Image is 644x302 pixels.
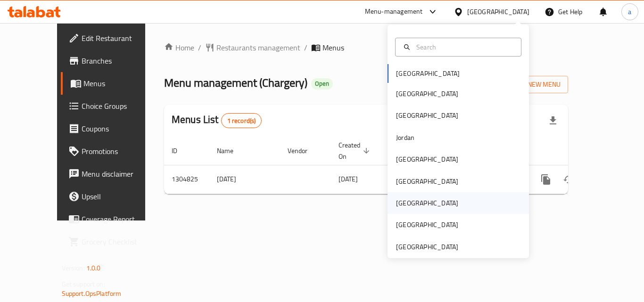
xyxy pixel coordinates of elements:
td: 1304825 [164,165,209,194]
span: Vendor [288,145,320,156]
div: [GEOGRAPHIC_DATA] [396,198,458,208]
span: Grocery Checklist [82,236,157,247]
nav: breadcrumb [164,42,568,53]
span: Choice Groups [82,100,157,112]
span: Edit Restaurant [82,33,157,44]
span: Get support on: [62,278,105,290]
a: Promotions [61,140,165,163]
span: ID [172,145,190,156]
span: 1 record(s) [222,116,262,125]
div: [GEOGRAPHIC_DATA] [396,220,458,230]
span: Menus [322,42,344,53]
div: Jordan [396,132,414,143]
span: Promotions [82,146,157,157]
span: Created On [339,139,372,162]
li: / [198,42,201,53]
span: Menu management ( Chargery ) [164,72,307,93]
button: Add New Menu [495,76,568,93]
div: [GEOGRAPHIC_DATA] [396,176,458,187]
h2: Menus List [172,113,262,128]
div: Total records count [221,113,262,128]
span: Menu disclaimer [82,168,157,180]
button: more [535,168,557,191]
a: Choice Groups [61,95,165,117]
input: Search [413,42,515,52]
span: Coverage Report [82,213,157,225]
a: Edit Restaurant [61,27,165,49]
span: Restaurants management [216,42,300,53]
a: Menus [61,72,165,95]
span: Add New Menu [503,79,561,90]
a: Restaurants management [205,42,300,53]
span: a [628,7,631,17]
span: 1.0.0 [86,262,101,274]
a: Menu disclaimer [61,163,165,185]
div: Open [311,78,333,90]
div: Export file [542,109,564,132]
a: Home [164,42,194,53]
div: [GEOGRAPHIC_DATA] [396,154,458,164]
span: Version: [62,262,85,274]
a: Branches [61,49,165,72]
span: [DATE] [339,173,358,185]
div: [GEOGRAPHIC_DATA] [396,89,458,99]
div: Menu-management [365,6,423,17]
a: Upsell [61,185,165,208]
div: [GEOGRAPHIC_DATA] [396,110,458,121]
span: Coupons [82,123,157,134]
li: / [304,42,307,53]
div: [GEOGRAPHIC_DATA] [396,242,458,252]
a: Coverage Report [61,208,165,230]
a: Grocery Checklist [61,230,165,253]
a: Coupons [61,117,165,140]
button: Change Status [557,168,580,191]
span: Name [217,145,246,156]
td: [DATE] [209,165,280,194]
span: Menus [83,78,157,89]
a: Support.OpsPlatform [62,287,122,300]
span: Upsell [82,191,157,202]
span: Branches [82,55,157,66]
span: Open [311,80,333,88]
div: [GEOGRAPHIC_DATA] [467,7,529,17]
